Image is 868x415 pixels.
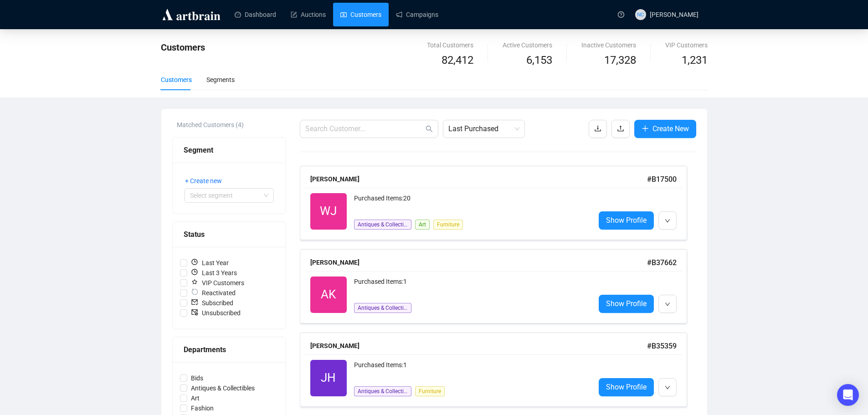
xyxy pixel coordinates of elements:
[354,386,411,396] span: Antiques & Collectibles
[606,215,647,226] span: Show Profile
[177,120,286,130] div: Matched Customers (4)
[665,385,670,390] span: down
[320,202,337,220] span: WJ
[599,295,654,313] a: Show Profile
[187,258,232,268] span: Last Year
[354,220,411,230] span: Antiques & Collectibles
[665,218,670,224] span: down
[354,360,588,378] div: Purchased Items: 1
[300,249,696,323] a: [PERSON_NAME]#B37662AKPurchased Items:1Antiques & CollectiblesShow Profile
[354,193,588,211] div: Purchased Items: 20
[647,342,677,350] span: # B35359
[305,123,424,134] input: Search Customer...
[354,303,411,313] span: Antiques & Collectibles
[187,268,241,278] span: Last 3 Years
[161,7,222,22] img: logo
[433,220,463,230] span: Furniture
[396,3,438,26] a: Campaigns
[637,10,644,19] span: NC
[606,381,647,393] span: Show Profile
[594,125,601,132] span: download
[187,288,239,298] span: Reactivated
[184,229,275,240] div: Status
[185,174,229,188] button: + Create new
[604,52,636,69] span: 17,328
[300,333,696,407] a: [PERSON_NAME]#B35359JHPurchased Items:1Antiques & CollectiblesFurnitureShow Profile
[187,308,244,318] span: Unsubscribed
[187,278,248,288] span: VIP Customers
[642,125,649,132] span: plus
[650,11,699,18] span: [PERSON_NAME]
[187,373,207,383] span: Bids
[187,393,203,403] span: Art
[665,302,670,307] span: down
[184,344,275,355] div: Departments
[291,3,326,26] a: Auctions
[442,52,473,69] span: 82,412
[235,3,276,26] a: Dashboard
[206,75,235,85] div: Segments
[503,40,552,50] div: Active Customers
[618,11,624,18] span: question-circle
[448,120,519,138] span: Last Purchased
[321,285,336,304] span: AK
[310,257,647,267] div: [PERSON_NAME]
[310,174,647,184] div: [PERSON_NAME]
[617,125,624,132] span: upload
[427,40,473,50] div: Total Customers
[647,258,677,267] span: # B37662
[634,120,696,138] button: Create New
[161,75,192,85] div: Customers
[184,144,275,156] div: Segment
[187,403,217,413] span: Fashion
[415,386,445,396] span: Furniture
[652,123,689,134] span: Create New
[606,298,647,309] span: Show Profile
[187,383,258,393] span: Antiques & Collectibles
[599,378,654,396] a: Show Profile
[354,277,588,295] div: Purchased Items: 1
[161,42,205,53] span: Customers
[599,211,654,230] a: Show Profile
[340,3,381,26] a: Customers
[647,175,677,184] span: # B17500
[682,52,708,69] span: 1,231
[837,384,859,406] div: Open Intercom Messenger
[526,52,552,69] span: 6,153
[321,369,336,387] span: JH
[665,40,708,50] div: VIP Customers
[187,298,237,308] span: Subscribed
[426,125,433,133] span: search
[581,40,636,50] div: Inactive Customers
[185,176,222,186] span: + Create new
[415,220,430,230] span: Art
[300,166,696,240] a: [PERSON_NAME]#B17500WJPurchased Items:20Antiques & CollectiblesArtFurnitureShow Profile
[310,341,647,351] div: [PERSON_NAME]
